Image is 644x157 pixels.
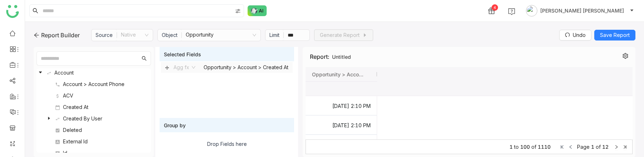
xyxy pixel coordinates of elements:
gtmb-cell-renderer: [DATE] 2:10 PM [312,116,371,135]
button: Generate Report [314,29,373,41]
div: Source [96,31,117,39]
img: ask-buddy-normal.svg [248,5,267,16]
span: 1110 [538,144,551,150]
div: Account > Account Phone [54,80,142,89]
nz-tree-node-title: Deleted [51,126,147,134]
nz-tree-node-title: Account [43,68,147,77]
button: Undo [559,30,591,41]
div: Object [162,31,182,39]
span: [PERSON_NAME] [PERSON_NAME] [540,7,624,15]
span: Opportunity > Account > Created At [312,71,365,77]
span: to [514,144,519,150]
nz-tree-node-title: External Id [51,137,147,146]
nz-tree-node-title: ACV [51,91,147,100]
label: Untitled [332,54,351,60]
span: 100 [520,144,530,150]
img: logo [6,5,19,18]
div: 4 [492,4,498,11]
span: Undo [573,31,586,39]
div: Drop Fields here [207,141,247,147]
img: help.svg [508,8,515,15]
span: 1 [591,144,594,150]
div: Selected Fields [160,47,294,61]
div: Limit [269,31,284,39]
div: Account [45,68,142,77]
div: Created At [54,103,142,111]
div: Created By User [54,114,142,123]
img: search-type.svg [235,8,241,14]
nz-tree-node-title: Created At [51,103,147,111]
span: Page [577,144,590,150]
span: 12 [602,144,609,150]
gtmb-cell-renderer: [DATE] 2:10 PM [312,135,371,154]
span: of [531,144,536,150]
span: Report: [310,53,329,60]
div: External Id [54,137,142,146]
gtmb-cell-renderer: [DATE] 2:10 PM [312,96,371,115]
span: Save Report [600,31,630,39]
nz-tree-node-title: Created By User [51,114,147,123]
div: Report Builder [34,31,80,39]
button: [PERSON_NAME] [PERSON_NAME] [525,5,635,16]
nz-tree-node-title: Account > Account Phone [51,80,147,89]
div: Deleted [54,126,142,134]
span: 1 [509,144,513,150]
div: Group by [160,118,294,132]
nz-select-item: Opportunity [186,29,257,41]
span: of [596,144,601,150]
img: avatar [526,5,537,16]
div: Opportunity > Account > Created At [200,62,290,73]
button: Save Report [594,30,635,41]
div: ACV [54,91,142,100]
nz-select-item: Native [121,29,149,41]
